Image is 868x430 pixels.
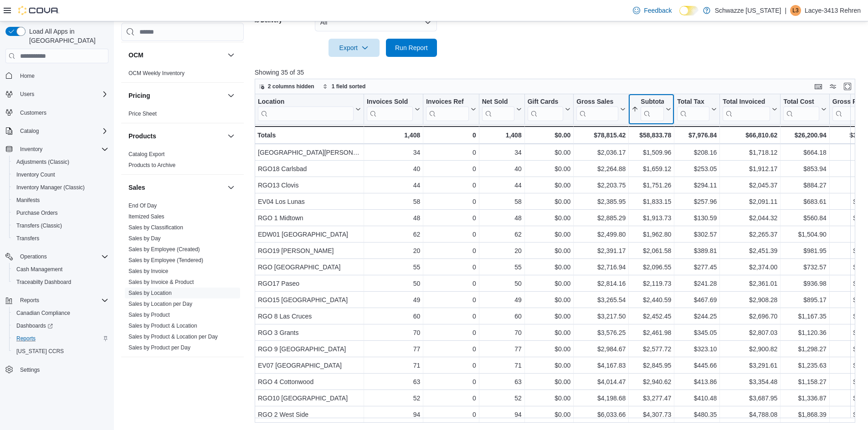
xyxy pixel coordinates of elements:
span: Canadian Compliance [13,308,108,319]
a: Traceabilty Dashboard [13,277,75,288]
div: 0 [426,212,476,223]
div: $2,096.55 [632,262,671,273]
span: Home [20,72,35,80]
input: Dark Mode [679,6,699,15]
div: $2,814.16 [576,278,626,289]
p: Schwazze [US_STATE] [715,5,781,16]
span: Cash Management [13,264,108,275]
div: $1,509.96 [632,147,671,158]
span: Sales by Invoice [128,268,168,275]
div: EV04 Los Lunas [258,196,361,207]
div: $2,716.94 [576,262,626,273]
button: Adjustments (Classic) [9,156,112,168]
span: Catalog [16,126,108,137]
div: $7,976.84 [677,130,717,141]
p: Lacye-3413 Rehren [805,5,861,16]
span: Settings [16,364,108,375]
div: 48 [367,212,420,223]
div: 49 [367,294,420,305]
div: $241.28 [677,278,717,289]
div: 50 [367,278,420,289]
div: Invoices Sold [367,98,413,121]
a: Price Sheet [128,111,157,117]
span: Customers [16,107,108,118]
div: 62 [367,229,420,240]
div: RGO17 Paseo [258,278,361,289]
div: $2,203.75 [576,180,626,191]
span: Products to Archive [128,162,175,169]
div: $0.00 [527,278,570,289]
div: $1,833.15 [632,196,671,207]
h3: OCM [128,51,144,60]
div: Location [258,98,354,106]
div: RGO19 [PERSON_NAME] [258,245,361,256]
a: Reports [13,333,39,344]
div: 1,408 [367,130,420,141]
button: Purchase Orders [9,207,112,219]
div: 58 [482,196,521,207]
button: Sales [128,183,224,192]
button: Reports [9,332,112,345]
a: Itemized Sales [128,213,164,220]
button: Catalog [2,125,112,137]
button: Products [128,132,224,141]
div: 40 [367,163,420,174]
div: $2,385.95 [576,196,626,207]
a: Sales by Product [128,312,170,318]
a: Inventory Manager (Classic) [13,182,88,193]
a: Sales by Product per Day [128,344,190,351]
div: $1,504.90 [783,229,826,240]
button: Inventory Manager (Classic) [9,181,112,194]
button: Run Report [386,39,437,57]
button: Customers [2,106,112,119]
div: 58 [367,196,420,207]
div: $0.00 [527,212,570,223]
a: Sales by Invoice [128,268,168,274]
div: $2,451.39 [723,245,777,256]
button: [US_STATE] CCRS [9,345,112,358]
span: Customers [20,109,46,116]
div: RGO 1 Midtown [258,212,361,223]
button: Location [258,98,361,121]
div: $0.00 [527,180,570,191]
div: 0 [426,196,476,207]
span: Dashboards [16,322,53,329]
div: $0.00 [527,130,570,141]
div: $1,751.26 [632,180,671,191]
span: Purchase Orders [13,207,108,218]
button: Inventory [16,144,46,155]
span: OCM Weekly Inventory [128,70,185,77]
span: Cash Management [16,266,62,273]
span: Reports [16,295,108,306]
button: Gross Sales [576,98,626,121]
div: $2,499.80 [576,229,626,240]
a: Sales by Invoice & Product [128,279,194,285]
a: [US_STATE] CCRS [13,346,67,357]
div: [GEOGRAPHIC_DATA][PERSON_NAME] [258,147,361,158]
span: L3 [792,5,798,16]
div: $302.57 [677,229,717,240]
div: RGO18 Carlsbad [258,163,361,174]
span: Traceabilty Dashboard [13,277,108,288]
button: Transfers [9,232,112,245]
div: Totals [257,130,361,141]
div: $130.59 [677,212,717,223]
button: Operations [16,251,51,262]
div: 0 [426,278,476,289]
button: Products [226,131,236,142]
a: Customers [16,107,50,118]
span: Reports [13,333,108,344]
span: Canadian Compliance [16,309,70,317]
div: Net Sold [482,98,514,106]
div: $2,091.11 [723,196,777,207]
a: Cash Management [13,264,66,275]
div: 0 [426,163,476,174]
button: OCM [128,51,224,60]
div: Gift Card Sales [527,98,563,121]
div: $0.00 [527,147,570,158]
span: Itemized Sales [128,213,164,220]
div: Products [121,149,244,174]
div: $560.84 [783,212,826,223]
span: Price Sheet [128,110,157,117]
div: $2,045.37 [723,180,777,191]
